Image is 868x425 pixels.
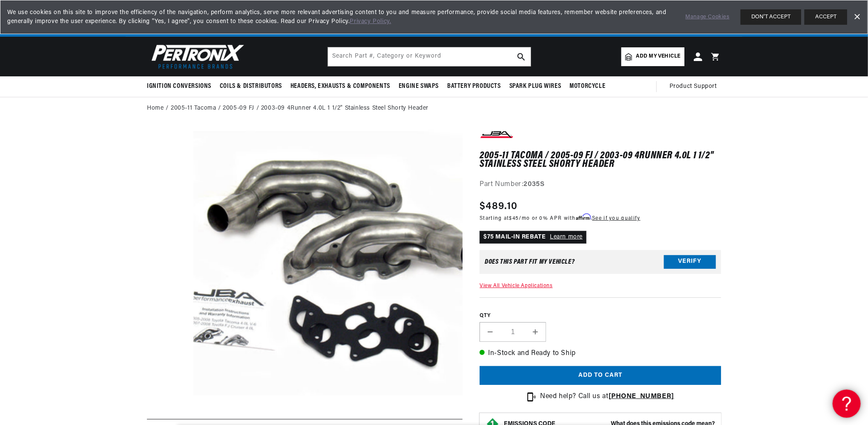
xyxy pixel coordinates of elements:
div: Does This part fit My vehicle? [485,259,575,265]
summary: Engine Swaps [394,76,443,96]
span: We use cookies on this site to improve the efficiency of the navigation, perform analytics, serve... [7,8,674,26]
span: $45 [509,216,519,221]
span: Spark Plug Wires [509,82,561,91]
summary: Headers, Exhausts & Components [286,76,394,96]
summary: Spark Plug Wires [505,76,566,96]
input: Search Part #, Category or Keyword [328,47,531,66]
span: Product Support [670,82,717,91]
p: Need help? Call us at [540,391,674,402]
a: Add my vehicle [621,47,684,66]
span: $489.10 [480,199,517,214]
a: Home [147,104,164,113]
a: Manage Cookies [686,13,730,22]
span: Ignition Conversions [147,82,211,91]
strong: 2035S [524,181,545,188]
a: View All Vehicle Applications [480,283,552,288]
a: See if you qualify - Learn more about Affirm Financing (opens in modal) [592,216,640,221]
media-gallery: Gallery Viewer [147,128,463,402]
a: 2005-11 Tacoma / 2005-09 FJ / 2003-09 4Runner 4.0L 1 1/2" Stainless Steel Shorty Header [171,104,428,113]
button: DON'T ACCEPT [741,9,801,25]
summary: Motorcycle [565,76,609,96]
button: search button [512,47,531,66]
span: Engine Swaps [399,82,439,91]
summary: Ignition Conversions [147,76,216,96]
summary: Battery Products [443,76,505,96]
p: In-Stock and Ready to Ship [480,348,721,359]
p: Starting at /mo or 0% APR with . [480,214,640,222]
span: Battery Products [447,82,501,91]
span: Affirm [576,214,591,220]
span: Motorcycle [569,82,605,91]
a: [PHONE_NUMBER] [609,393,674,400]
summary: Product Support [670,76,721,97]
a: Dismiss Banner [851,11,863,23]
button: Add to cart [480,366,721,385]
img: Pertronix [147,42,245,71]
a: Learn more [550,234,583,240]
span: Coils & Distributors [220,82,282,91]
h1: 2005-11 Tacoma / 2005-09 FJ / 2003-09 4Runner 4.0L 1 1/2" Stainless Steel Shorty Header [480,151,721,169]
label: QTY [480,312,721,320]
nav: breadcrumbs [147,104,721,113]
span: Headers, Exhausts & Components [290,82,390,91]
button: ACCEPT [805,9,847,25]
button: Verify [664,255,716,269]
p: $75 MAIL-IN REBATE [480,231,586,244]
div: Part Number: [480,179,721,190]
span: Add my vehicle [636,52,681,61]
a: Privacy Policy. [350,18,391,25]
summary: Coils & Distributors [216,76,286,96]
